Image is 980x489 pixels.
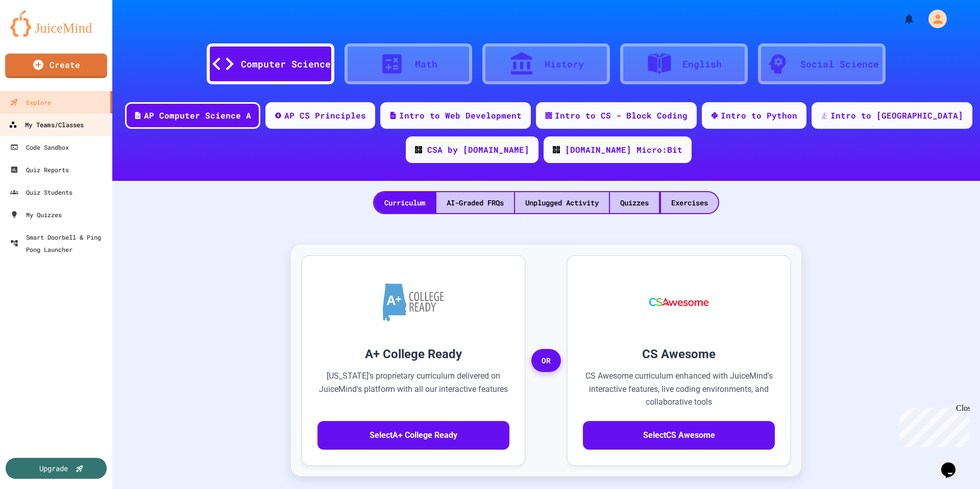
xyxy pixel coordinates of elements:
div: Curriculum [374,192,435,213]
div: Intro to [GEOGRAPHIC_DATA] [830,109,963,122]
h3: A+ College Ready [317,345,509,363]
div: Computer Science [241,57,331,71]
div: AP Computer Science A [144,109,251,122]
iframe: chat widget [895,404,970,447]
a: Create [5,54,107,78]
div: History [545,57,584,71]
img: A+ College Ready [383,283,444,321]
img: CS Awesome [639,271,719,333]
div: Math [415,57,437,71]
div: AP CS Principles [284,109,366,122]
div: English [682,57,722,71]
span: OR [531,349,561,372]
div: AI-Graded FRQs [436,192,514,213]
button: SelectA+ College Ready [317,421,509,450]
div: Chat with us now!Close [4,4,70,65]
div: Code Sandbox [10,141,69,153]
div: Social Science [800,57,879,71]
div: My Notifications [884,10,918,28]
div: Quizzes [610,192,659,213]
div: [DOMAIN_NAME] Micro:Bit [565,144,682,156]
img: logo-orange.svg [10,10,102,37]
div: Exercises [661,192,718,213]
div: Quiz Students [10,186,72,198]
div: My Teams/Classes [9,119,84,131]
div: Intro to CS - Block Coding [555,109,688,122]
p: [US_STATE]'s proprietary curriculum delivered on JuiceMind's platform with all our interactive fe... [317,369,509,409]
button: SelectCS Awesome [583,421,775,450]
div: Intro to Python [721,109,797,122]
div: CSA by [DOMAIN_NAME] [427,144,529,156]
div: Quiz Reports [10,164,69,176]
div: My Account [918,7,949,31]
div: Intro to Web Development [399,109,522,122]
div: Explore [10,96,51,108]
div: Smart Doorbell & Ping Pong Launcher [10,231,108,255]
div: Unplugged Activity [515,192,609,213]
img: CODE_logo_RGB.png [415,146,422,153]
img: CODE_logo_RGB.png [553,146,560,153]
h3: CS Awesome [583,345,775,363]
iframe: chat widget [937,448,970,479]
p: CS Awesome curriculum enhanced with JuiceMind's interactive features, live coding environments, a... [583,369,775,409]
div: Upgrade [39,463,68,474]
div: My Quizzes [10,208,62,221]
